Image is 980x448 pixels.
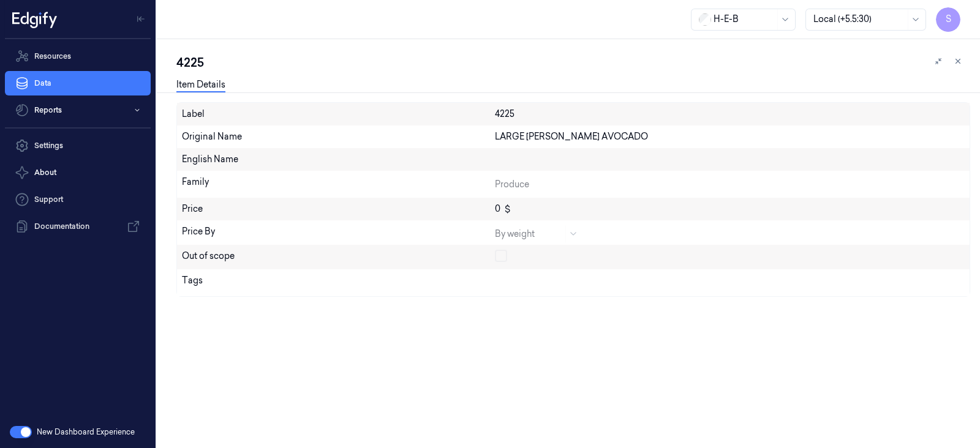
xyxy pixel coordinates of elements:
[5,71,151,95] a: Data
[5,160,151,185] button: About
[936,7,960,32] button: S
[505,203,510,215] span: $
[182,225,495,240] div: Price By
[5,187,151,212] a: Support
[5,214,151,239] a: Documentation
[182,203,495,215] div: Price
[5,98,151,122] button: Reports
[182,274,495,291] div: Tags
[182,108,495,121] div: Label
[182,130,495,143] div: Original Name
[182,153,495,166] div: English Name
[5,44,151,69] a: Resources
[176,78,225,92] a: Item Details
[131,9,151,29] button: Toggle Navigation
[182,176,495,193] div: Family
[5,133,151,158] a: Settings
[495,108,965,121] div: 4225
[182,250,495,264] div: Out of scope
[495,130,965,143] div: LARGE [PERSON_NAME] AVOCADO
[176,54,970,71] div: 4225
[495,203,965,215] div: 0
